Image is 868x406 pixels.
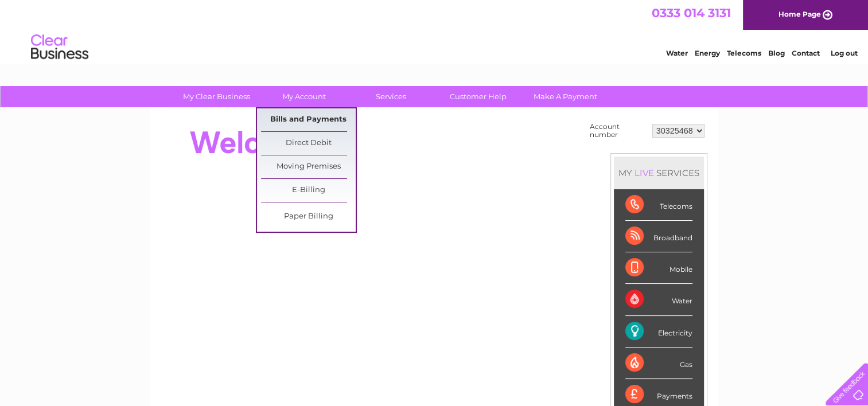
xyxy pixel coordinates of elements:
div: Electricity [625,316,692,348]
a: Customer Help [431,86,526,107]
a: 0333 014 3131 [652,6,731,20]
a: E-Billing [261,179,356,202]
div: MY SERVICES [614,157,704,189]
a: Moving Premises [261,155,356,178]
div: Gas [625,348,692,379]
a: My Clear Business [169,86,264,107]
a: My Account [256,86,351,107]
a: Paper Billing [261,205,356,228]
a: Contact [792,49,820,57]
div: Broadband [625,221,692,252]
a: Blog [768,49,785,57]
a: Energy [695,49,720,57]
img: logo.png [30,30,89,65]
div: Mobile [625,252,692,284]
div: Water [625,284,692,315]
div: LIVE [632,167,656,178]
td: Account number [587,120,649,142]
a: Log out [830,49,857,57]
a: Services [344,86,438,107]
a: Telecoms [727,49,761,57]
a: Bills and Payments [261,108,356,131]
a: Make A Payment [518,86,613,107]
a: Direct Debit [261,132,356,155]
div: Telecoms [625,189,692,221]
a: Water [666,49,688,57]
div: Clear Business is a trading name of Verastar Limited (registered in [GEOGRAPHIC_DATA] No. 3667643... [164,6,706,56]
